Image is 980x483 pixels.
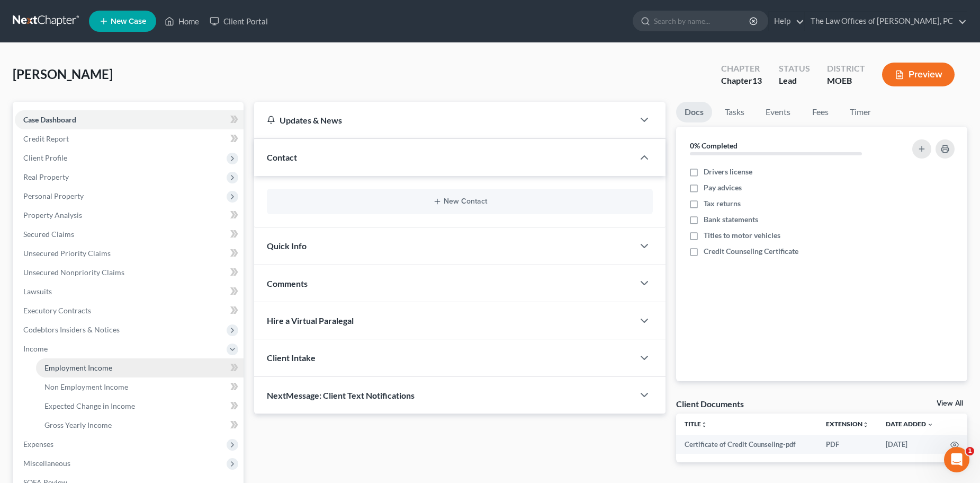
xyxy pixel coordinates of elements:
a: Extensionunfold_more [826,420,869,428]
span: Unsecured Priority Claims [23,249,111,258]
a: Executory Contracts [15,301,244,320]
span: Lawsuits [23,287,52,296]
div: Status [779,63,810,75]
a: Expected Change in Income [36,397,244,416]
a: Gross Yearly Income [36,416,244,435]
span: Credit Counseling Certificate [704,246,798,257]
td: PDF [817,435,877,454]
div: Lead [779,75,810,87]
a: Titleunfold_more [685,420,707,428]
input: Search by name... [654,11,751,31]
a: Credit Report [15,129,244,148]
a: Unsecured Nonpriority Claims [15,263,244,282]
iframe: Intercom live chat [944,447,969,472]
span: Contact [267,152,297,162]
span: Non Employment Income [44,382,128,391]
div: Client Documents [676,398,744,409]
strong: 0% Completed [690,141,738,150]
div: Chapter [721,63,762,75]
span: Quick Info [267,241,307,251]
button: Preview [882,63,955,86]
span: Property Analysis [23,210,82,219]
div: Chapter [721,75,762,87]
a: Property Analysis [15,206,244,225]
span: Titles to motor vehicles [704,230,780,241]
a: Employment Income [36,358,244,377]
span: New Case [111,17,146,25]
span: Miscellaneous [23,459,70,468]
span: [PERSON_NAME] [13,66,113,82]
span: Client Intake [267,353,316,363]
a: Fees [803,102,837,122]
span: Expenses [23,440,53,449]
i: unfold_more [862,421,869,428]
td: [DATE] [877,435,942,454]
span: Client Profile [23,153,67,162]
i: unfold_more [701,421,707,428]
span: Drivers license [704,166,752,177]
span: Gross Yearly Income [44,420,112,429]
a: Date Added expand_more [886,420,933,428]
a: Events [757,102,799,122]
a: Home [159,12,204,31]
a: The Law Offices of [PERSON_NAME], PC [805,12,967,31]
a: View All [937,400,963,407]
div: District [827,63,865,75]
span: NextMessage: Client Text Notifications [267,390,415,400]
a: Tasks [716,102,753,122]
span: Codebtors Insiders & Notices [23,325,120,334]
a: Client Portal [204,12,273,31]
span: Pay advices [704,182,742,193]
span: Employment Income [44,363,112,372]
span: Case Dashboard [23,115,76,124]
span: Credit Report [23,134,69,143]
span: Comments [267,278,308,288]
span: Income [23,344,48,353]
a: Non Employment Income [36,377,244,397]
div: MOEB [827,75,865,87]
a: Help [769,12,804,31]
div: Updates & News [267,115,622,126]
span: Hire a Virtual Paralegal [267,315,354,326]
a: Docs [676,102,712,122]
span: Expected Change in Income [44,401,135,410]
span: Unsecured Nonpriority Claims [23,268,124,277]
span: 13 [752,75,762,85]
span: Personal Property [23,191,84,200]
td: Certificate of Credit Counseling-pdf [676,435,817,454]
a: Secured Claims [15,225,244,244]
a: Case Dashboard [15,110,244,129]
span: 1 [966,447,974,455]
i: expand_more [927,421,933,428]
span: Bank statements [704,214,758,225]
span: Real Property [23,172,69,181]
a: Lawsuits [15,282,244,301]
button: New Contact [275,197,645,206]
a: Timer [841,102,879,122]
a: Unsecured Priority Claims [15,244,244,263]
span: Executory Contracts [23,306,91,315]
span: Secured Claims [23,230,74,239]
span: Tax returns [704,198,741,209]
